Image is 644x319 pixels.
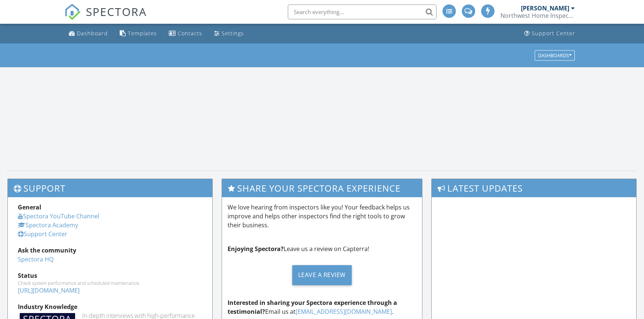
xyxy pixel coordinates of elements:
img: The Best Home Inspection Software - Spectora [64,4,81,20]
div: Status [18,271,202,280]
a: Dashboard [66,27,111,40]
button: Dashboards [535,50,575,61]
a: Templates [117,27,160,40]
div: [PERSON_NAME] [521,4,569,12]
p: Email us at . [228,298,416,316]
a: Settings [211,27,247,40]
a: [URL][DOMAIN_NAME] [18,286,80,294]
strong: General [18,203,41,211]
div: Dashboard [77,30,108,37]
a: Contacts [166,27,205,40]
div: Support Center [532,30,575,37]
a: Leave a Review [228,259,416,291]
p: Leave us a review on Capterra! [228,244,416,253]
h3: Support [8,179,212,197]
div: Industry Knowledge [18,302,202,311]
div: Check system performance and scheduled maintenance. [18,280,202,286]
div: Templates [128,30,157,37]
div: Ask the community [18,246,202,255]
a: Support Center [18,230,67,238]
a: Spectora YouTube Channel [18,212,99,220]
div: Northwest Home Inspector [500,12,575,19]
div: Contacts [178,30,202,37]
h3: Share Your Spectora Experience [222,179,422,197]
strong: Interested in sharing your Spectora experience through a testimonial? [228,299,397,316]
a: Spectora HQ [18,255,54,263]
strong: Enjoying Spectora? [228,245,284,253]
div: Leave a Review [292,265,352,285]
a: [EMAIL_ADDRESS][DOMAIN_NAME] [296,307,392,316]
input: Search everything... [288,4,437,19]
div: Settings [222,30,244,37]
div: Dashboards [538,53,571,58]
span: SPECTORA [86,4,147,19]
h3: Latest Updates [432,179,636,197]
a: Spectora Academy [18,221,78,229]
a: Support Center [521,27,578,40]
a: SPECTORA [64,10,147,26]
p: We love hearing from inspectors like you! Your feedback helps us improve and helps other inspecto... [228,203,416,230]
